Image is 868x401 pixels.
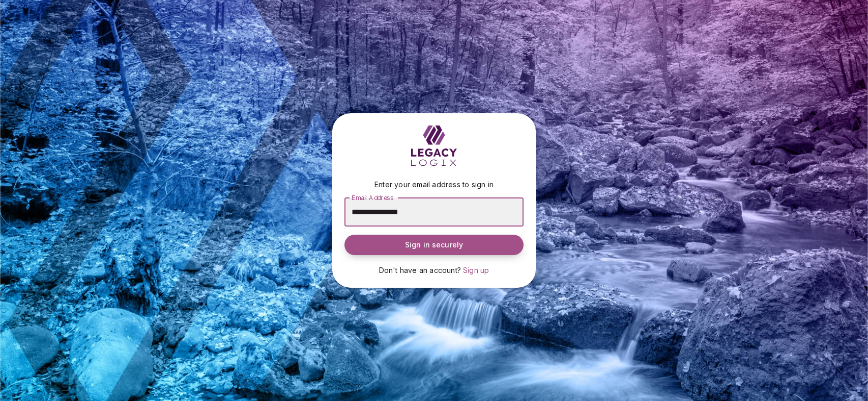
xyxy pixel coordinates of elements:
[379,266,461,274] span: Don't have an account?
[405,240,463,250] span: Sign in securely
[344,235,524,255] button: Sign in securely
[374,180,494,189] span: Enter your email address to sign in
[463,265,489,275] a: Sign up
[352,193,393,201] span: Email Address
[463,266,489,274] span: Sign up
